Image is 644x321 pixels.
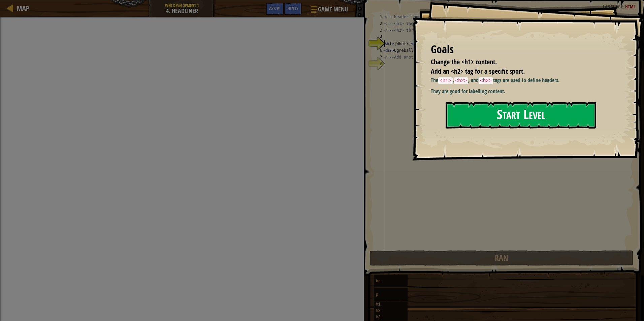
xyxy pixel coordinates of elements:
[373,27,384,34] div: 3
[373,40,384,47] div: 5
[376,315,380,320] span: h3
[373,13,384,20] div: 1
[422,57,605,67] li: Change the <h1> content.
[446,102,596,129] button: Start Level
[369,250,633,266] button: Ran
[438,77,453,84] code: <h1>
[376,309,380,313] span: h2
[269,5,281,11] span: Ask AI
[454,77,469,84] code: <h2>
[376,292,378,297] span: p
[431,67,525,76] span: Add an <h2> tag for a specific sport.
[373,34,384,40] div: 4
[373,20,384,27] div: 2
[373,61,384,67] div: 8
[376,279,380,284] span: br
[479,77,493,84] code: <h3>
[431,87,612,95] p: They are good for labelling content.
[431,42,607,57] div: Goals
[373,54,384,61] div: 7
[495,252,508,263] span: Ran
[376,302,380,307] span: h1
[431,57,497,66] span: Change the <h1> content.
[431,76,612,84] p: The , , and tags are used to define headers.
[287,5,298,11] span: Hints
[13,4,29,13] a: Map
[422,67,605,76] li: Add an <h2> tag for a specific sport.
[17,4,29,13] span: Map
[266,3,284,15] button: Ask AI
[305,3,352,19] button: Game Menu
[373,47,384,54] div: 6
[318,5,348,14] span: Game Menu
